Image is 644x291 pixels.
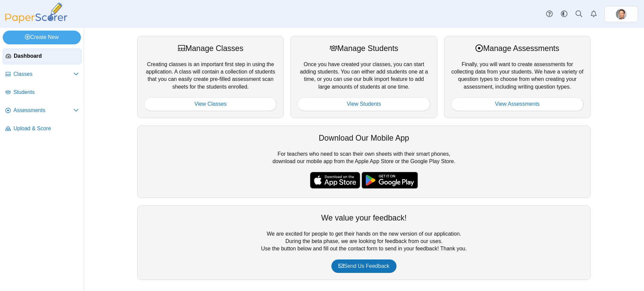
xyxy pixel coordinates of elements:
a: Create New [3,31,81,44]
span: Classes [13,70,73,78]
div: We are excited for people to get their hands on the new version of our application. During the be... [137,205,591,280]
div: We value your feedback! [144,212,584,223]
a: Classes [3,66,82,83]
div: Finally, you will want to create assessments for collecting data from your students. We have a va... [444,36,591,118]
a: PaperScorer [3,18,70,24]
a: Send Us Feedback [331,259,396,273]
span: Assessments [13,107,73,114]
span: Students [13,89,79,96]
div: For teachers who need to scan their own sheets with their smart phones, download our mobile app f... [137,126,591,198]
a: Assessments [3,103,82,119]
a: Students [3,85,82,101]
a: Alerts [586,7,601,21]
a: Upload & Score [3,121,82,137]
img: google-play-badge.png [362,172,418,189]
div: Manage Assessments [451,43,584,54]
div: Once you have created your classes, you can start adding students. You can either add students on... [290,36,437,118]
div: Manage Students [298,43,430,54]
div: Manage Classes [144,43,277,54]
span: Dashboard [14,52,78,60]
img: PaperScorer [3,3,70,23]
a: View Classes [144,97,277,111]
img: apple-store-badge.svg [310,172,360,189]
img: ps.HSacT1knwhZLr8ZK [616,9,627,19]
div: Download Our Mobile App [144,133,584,143]
a: View Assessments [451,97,584,111]
a: ps.HSacT1knwhZLr8ZK [604,6,638,22]
a: Dashboard [3,48,82,64]
span: Patrick Rowe [616,9,627,19]
a: View Students [298,97,430,111]
span: Send Us Feedback [338,263,389,269]
div: Creating classes is an important first step in using the application. A class will contain a coll... [137,36,284,118]
span: Upload & Score [13,125,79,132]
